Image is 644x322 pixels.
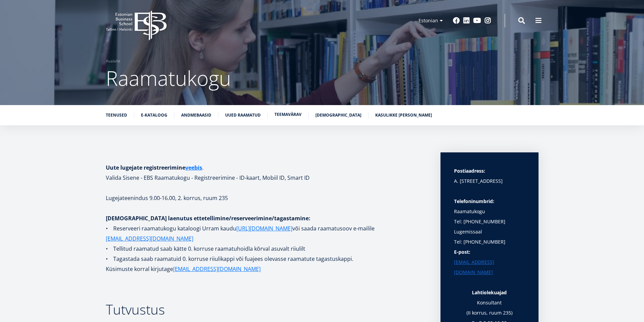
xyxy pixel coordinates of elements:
p: • Reserveeri raamatukogu kataloogi Urram kaudu või saada raamatusoov e-mailile [106,223,427,244]
a: Avaleht [106,58,120,65]
p: Lugejateenindus 9.00-16.00, 2. korrus, ruum 235 [106,193,427,203]
a: E-kataloog [141,112,167,119]
p: Küsimuste korral kirjutage [106,264,427,274]
a: Youtube [473,17,481,24]
p: • Tagastada saab raamatuid 0. korruse riiulikappi või fuajees olevasse raamatute tagastuskappi. [106,254,427,264]
h1: . Valida Sisene - EBS Raamatukogu - Registreerimine - ID-kaart, Mobiil ID, Smart ID [106,163,427,183]
strong: [DEMOGRAPHIC_DATA] laenutus ettetellimine/reserveerimine/tagastamine: [106,215,310,222]
a: Uued raamatud [225,112,261,119]
a: [URL][DOMAIN_NAME] [236,223,292,233]
a: [EMAIL_ADDRESS][DOMAIN_NAME] [106,233,193,244]
a: Facebook [453,17,460,24]
a: Linkedin [463,17,470,24]
p: Tel: [PHONE_NUMBER] Lugemissaal [454,217,525,237]
p: Raamatukogu [454,196,525,217]
a: [DEMOGRAPHIC_DATA] [315,112,361,119]
a: Kasulikke [PERSON_NAME] [375,112,432,119]
a: [EMAIL_ADDRESS][DOMAIN_NAME] [454,257,525,277]
a: Andmebaasid [181,112,211,119]
a: veebis [185,163,202,173]
span: Tutvustus [106,300,165,319]
a: Instagram [484,17,491,24]
span: Raamatukogu [106,64,231,92]
p: A. [STREET_ADDRESS] [454,176,525,186]
p: • Tellitud raamatud saab kätte 0. korruse raamatuhoidla kõrval asuvalt riiulilt [106,244,427,254]
strong: Postiaadress: [454,168,485,174]
strong: E-post: [454,249,470,255]
a: Teemavärav [275,111,302,118]
strong: Lahtiolekuajad [472,289,507,296]
p: Tel: [PHONE_NUMBER] [454,237,525,247]
strong: Uute lugejate registreerimine [106,164,202,171]
a: Teenused [106,112,127,119]
strong: Telefoninumbrid: [454,198,494,204]
a: [EMAIL_ADDRESS][DOMAIN_NAME] [173,264,261,274]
